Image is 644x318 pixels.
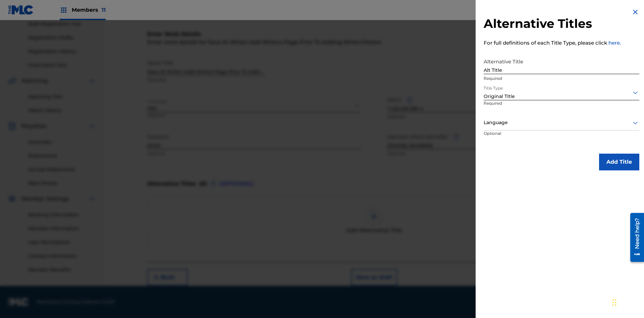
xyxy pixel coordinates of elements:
[608,40,621,46] a: here.
[612,293,616,313] div: Drag
[72,6,106,14] span: Members
[625,210,644,265] iframe: Resource Center
[8,5,34,15] img: MLC Logo
[102,7,106,13] span: 11
[610,286,644,318] iframe: Chat Widget
[484,39,639,47] p: For full definitions of each Title Type, please click
[484,75,639,82] p: Required
[484,100,533,115] p: Required
[60,6,68,14] img: Top Rightsholders
[484,16,639,31] h2: Alternative Titles
[599,154,639,170] button: Add Title
[484,130,534,146] p: Optional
